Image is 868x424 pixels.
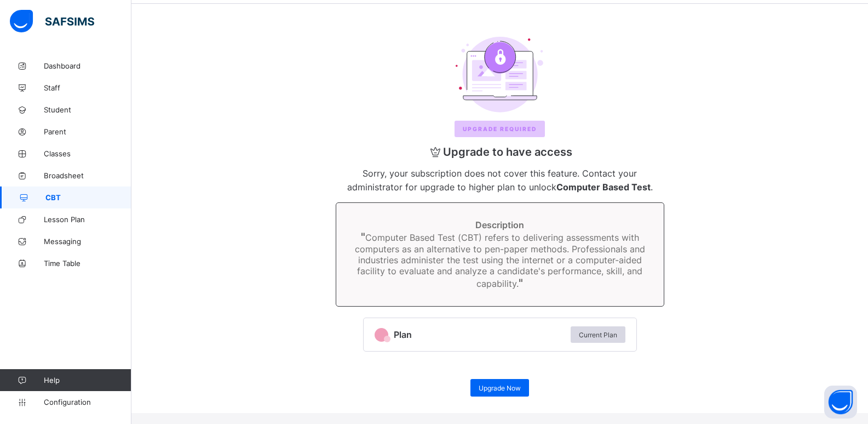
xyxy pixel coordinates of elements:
[44,237,131,246] span: Messaging
[44,398,131,406] span: Configuration
[456,37,544,112] img: upgrade.6110063f93bfcd33cea47338b18df3b1.svg
[361,230,365,244] span: "
[44,171,131,180] span: Broadsheet
[355,232,645,289] span: Computer Based Test (CBT) refers to delivering assessments with computers as an alternative to pe...
[44,376,131,385] span: Help
[10,10,94,33] img: safsims
[519,276,523,290] span: "
[556,182,651,193] b: Computer Based Test
[347,168,653,193] span: Sorry, your subscription does not cover this feature. Contact your administrator for upgrade to h...
[479,384,521,392] span: Upgrade Now
[44,149,131,158] span: Classes
[44,105,131,114] span: Student
[463,126,537,132] span: Upgrade REQUIRED
[579,331,617,339] span: Current Plan
[45,193,131,202] span: CBT
[824,386,857,419] button: Open asap
[44,259,131,268] span: Time Table
[394,329,565,340] span: Plan
[44,127,131,136] span: Parent
[336,145,664,159] span: Upgrade to have access
[44,83,131,92] span: Staff
[44,215,131,224] span: Lesson Plan
[353,219,647,230] span: Description
[44,61,131,70] span: Dashboard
